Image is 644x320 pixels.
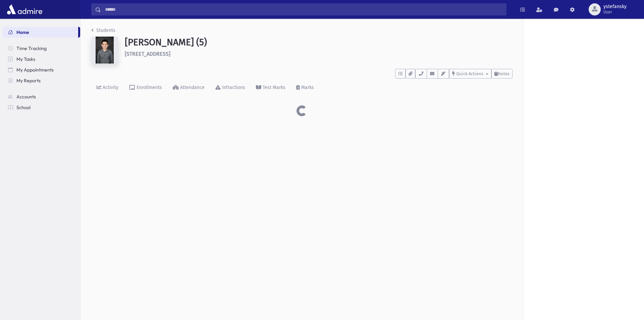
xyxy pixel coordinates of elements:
[3,43,80,54] a: Time Tracking
[101,85,118,90] div: Activity
[3,54,80,64] a: My Tasks
[167,79,210,97] a: Attendance
[91,27,115,37] nav: breadcrumb
[221,85,245,90] div: Infractions
[300,85,314,90] div: Marks
[3,91,80,102] a: Accounts
[603,4,627,9] span: ystefansky
[210,79,251,97] a: Infractions
[16,78,41,84] span: My Reports
[91,28,115,33] a: Students
[125,37,513,48] h1: [PERSON_NAME] (5)
[179,85,205,90] div: Attendance
[438,69,449,79] button: Email Templates
[16,29,29,35] span: Home
[101,3,506,15] input: Search
[498,71,509,76] span: Notes
[16,94,36,100] span: Accounts
[135,85,162,90] div: Enrollments
[3,75,80,86] a: My Reports
[5,3,44,16] img: AdmirePro
[91,79,124,97] a: Activity
[491,69,513,79] button: Notes
[291,79,319,97] a: Marks
[3,102,80,113] a: School
[16,45,47,51] span: Time Tracking
[261,85,285,90] div: Test Marks
[16,67,54,73] span: My Appointments
[449,69,491,79] button: Quick Actions
[3,64,80,75] a: My Appointments
[251,79,291,97] a: Test Marks
[16,104,31,110] span: School
[16,56,35,62] span: My Tasks
[603,9,627,15] span: User
[125,51,513,57] h6: [STREET_ADDRESS]
[456,71,483,76] span: Quick Actions
[124,79,167,97] a: Enrollments
[3,27,78,38] a: Home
